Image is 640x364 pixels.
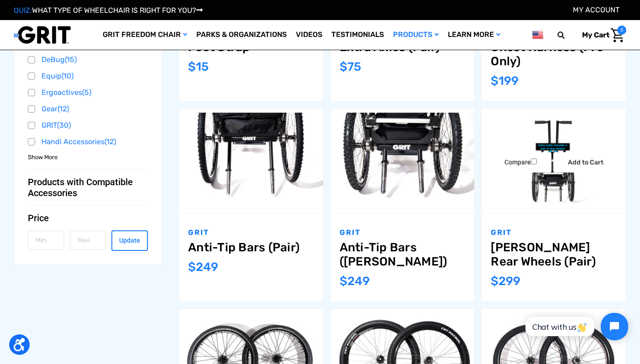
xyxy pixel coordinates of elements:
[532,29,543,41] img: us.png
[561,26,575,45] input: Search
[327,20,388,50] a: Testimonials
[28,213,148,224] button: Price
[291,20,327,50] a: Videos
[611,28,624,42] img: Cart
[28,177,141,198] span: Products with Compatible Accessories
[573,5,619,14] a: Account
[98,20,192,50] a: GRIT Freedom Chair
[28,177,148,198] button: Products with Compatible Accessories
[58,104,69,113] span: (12)
[188,260,218,274] span: $249
[443,20,505,50] a: Learn More
[70,230,106,250] input: Max.
[188,60,209,74] span: $15
[482,109,626,213] a: GRIT Jr. Rear Wheels (Pair),$299.00
[490,152,551,172] label: Compare
[617,26,626,35] span: 3
[482,113,626,208] img: GRIT Jr. Rear Wheels (Pair)
[14,6,32,15] span: QUIZ:
[188,240,314,255] a: Anti-Tip Bars (Pair),$249.00
[28,213,49,224] span: Price
[340,60,361,74] span: $75
[14,26,71,44] img: GRIT All-Terrain Wheelchair and Mobility Equipment
[82,88,91,97] span: (5)
[65,55,77,64] span: (15)
[28,153,58,162] span: Show More
[188,227,314,238] p: GRIT
[28,53,148,67] a: DeBug(15)
[28,86,148,99] a: Ergoactives(5)
[531,158,537,164] input: Compare
[105,137,116,146] span: (12)
[28,69,148,83] a: Equip(10)
[28,102,148,116] a: Gear(12)
[330,109,475,213] a: Anti-Tip Bars (GRIT Jr.),$249.00
[340,227,466,238] p: GRIT
[582,31,609,39] span: My Cart
[388,20,443,50] a: Products
[491,74,519,88] span: $199
[491,274,520,288] span: $299
[330,113,475,208] img: GRIT Anti-Tip Bars GRIT Junior: anti-tip balance sticks pair installed at rear of off road wheelc...
[491,227,617,238] p: GRIT
[340,274,370,288] span: $249
[515,305,636,348] iframe: Tidio Chat
[62,72,73,80] span: (10)
[28,135,148,149] a: Handi Accessories(12)
[111,230,148,251] button: Update
[57,121,71,130] span: (30)
[491,240,617,269] a: GRIT Jr. Rear Wheels (Pair),$299.00
[340,240,466,269] a: Anti-Tip Bars (GRIT Jr.),$249.00
[14,6,203,15] a: QUIZ:WHAT TYPE OF WHEELCHAIR IS RIGHT FOR YOU?
[491,40,617,68] a: Chest Harness (Pro Only),$199.00
[575,26,626,45] a: Cart with 3 items
[28,119,148,132] a: GRIT(30)
[179,113,323,208] img: GRIT Anti-Tip Bars: back of GRIT Freedom Chair with anti-tip balance sticks pair installed at rea...
[553,152,618,172] a: Add to Cart
[192,20,291,50] a: Parks & Organizations
[28,152,58,161] a: Show More
[179,109,323,213] a: Anti-Tip Bars (Pair),$249.00
[28,230,64,250] input: Min.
